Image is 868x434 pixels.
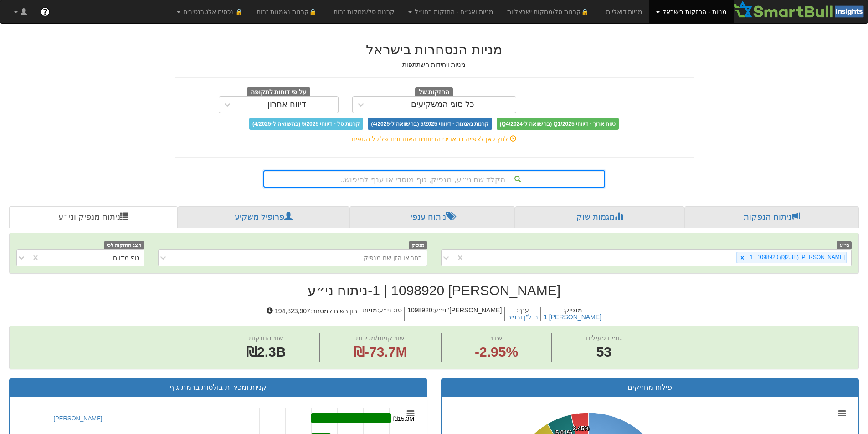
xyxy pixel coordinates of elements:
span: הצג החזקות לפי [104,241,144,249]
a: ניתוח ענפי [349,206,515,228]
span: גופים פעילים [586,334,622,342]
span: טווח ארוך - דיווחי Q1/2025 (בהשוואה ל-Q4/2024) [497,118,619,130]
h5: סוג ני״ע : מניות [360,307,404,321]
h3: פילוח מחזיקים [448,383,852,392]
h2: מניות הנסחרות בישראל [175,42,694,57]
button: נדל"ן ובנייה [507,314,538,321]
span: -2.95% [475,342,518,362]
span: ? [42,7,47,16]
a: קרנות סל/מחקות זרות [327,0,401,23]
div: דיווח אחרון [267,100,306,109]
h5: ענף : [504,307,540,321]
div: [PERSON_NAME] 1 | 1098920 (₪2.3B) [747,252,846,263]
div: כל סוגי המשקיעים [411,100,474,109]
h5: מנפיק : [540,307,604,321]
span: שווי קניות/מכירות [356,334,405,342]
span: קרנות נאמנות - דיווחי 5/2025 (בהשוואה ל-4/2025) [368,118,492,130]
a: מגמות שוק [515,206,684,228]
h5: [PERSON_NAME]' ני״ע : 1098920 [404,307,504,321]
a: ניתוח מנפיק וני״ע [9,206,178,228]
span: על פי דוחות לתקופה [247,87,310,97]
a: מניות - החזקות בישראל [649,0,733,23]
span: מנפיק [409,241,427,249]
tspan: 3.45% [573,425,590,432]
a: מניות דואליות [599,0,650,23]
a: ניתוח הנפקות [684,206,859,228]
h2: [PERSON_NAME] 1 | 1098920 - ניתוח ני״ע [9,283,859,298]
h3: קניות ומכירות בולטות ברמת גוף [16,383,420,392]
a: 🔒קרנות נאמנות זרות [250,0,327,23]
span: ₪-73.7M [354,344,407,359]
img: Smartbull [734,0,868,19]
span: קרנות סל - דיווחי 5/2025 (בהשוואה ל-4/2025) [249,118,363,130]
div: גוף מדווח [113,253,139,262]
span: 53 [586,342,622,362]
h5: מניות ויחידות השתתפות [175,61,694,68]
a: 🔒 נכסים אלטרנטיבים [170,0,250,23]
span: ₪2.3B [246,344,286,359]
tspan: ₪15.3M [393,415,414,422]
a: ? [34,0,56,23]
button: [PERSON_NAME] 1 [544,314,601,321]
a: [PERSON_NAME] [54,415,103,422]
div: הקלד שם ני״ע, מנפיק, גוף מוסדי או ענף לחיפוש... [264,171,604,187]
div: לחץ כאן לצפייה בתאריכי הדיווחים האחרונים של כל הגופים [168,134,701,143]
a: מניות ואג״ח - החזקות בחו״ל [401,0,500,23]
span: החזקות של [415,87,453,97]
a: 🔒קרנות סל/מחקות ישראליות [500,0,599,23]
h5: הון רשום למסחר : 194,823,907 [264,307,360,321]
span: ני״ע [837,241,852,249]
a: פרופיל משקיע [178,206,349,228]
span: שווי החזקות [249,334,283,342]
div: בחר או הזן שם מנפיק [364,253,422,262]
span: שינוי [490,334,503,342]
